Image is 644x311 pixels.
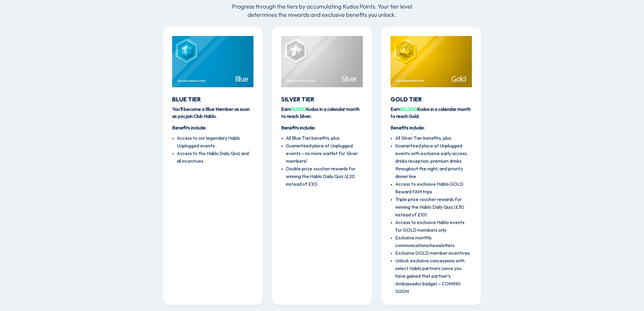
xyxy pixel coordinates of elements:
span: Silver Tier [281,96,314,103]
li: Double prize voucher rewards for winning the Hablo Daily Quiz (£20 instead of £10) [286,165,363,188]
span: Blue Tier [172,96,201,103]
li: Exclusive monthly communications/newsletters [395,234,472,250]
span: 50,000 [400,107,417,112]
li: Unlock exclusive concessions with select Hablo partners (once you have gained that partner’s Amba... [395,257,472,296]
li: Access to our legendary Hablo Unplugged events [177,135,253,150]
span: Gold Tier [391,96,422,103]
li: Triple prize voucher rewards for winning the Hablo Daily Quiz (£30 instead of £10) [395,196,472,219]
li: All Silver Tier benefits, plus: [395,135,472,142]
li: Guaranteed place at Unplugged events with exclusive early access, drinks reception, premium drink... [395,142,472,181]
li: Access to the Hablo Daily Quiz and all incentives [177,150,253,165]
li: Access to exclusive Hablo GOLD Reward FAM trips [395,181,472,196]
strong: Benefits include: [172,126,206,131]
li: Access to exclusive Hablo events for GOLD members only [395,219,472,234]
span: 15,000 [291,107,306,112]
strong: You’ll become a Blue Member as soon as you join Club Hablo. [172,107,250,119]
strong: Benefits include: [281,126,315,131]
strong: Earn Kudos in a calendar month to reach Gold. [391,107,471,119]
li: All Blue Tier benefits, plus: [286,135,363,142]
li: Exclusive GOLD member incentives [395,250,472,257]
strong: Earn Kudos in a calendar month to reach Silver. [281,107,360,119]
div: Progress through the tiers by accumulating Kudos Points. Your tier level determines the rewards a... [226,2,418,19]
li: Guaranteed place at Unplugged events – no more waitlist for Silver members! [286,142,363,165]
strong: Benefits include: [391,126,425,131]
